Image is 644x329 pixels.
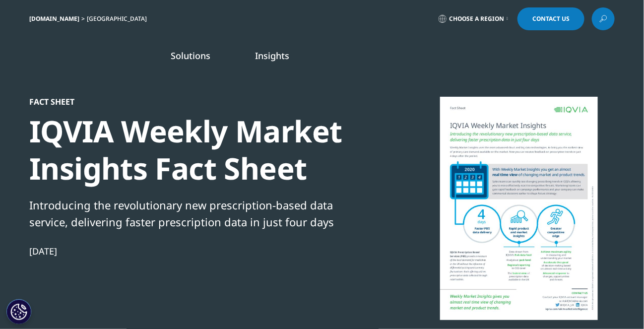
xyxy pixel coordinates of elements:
[532,16,570,22] span: Contact Us
[29,197,370,230] div: Introducing the revolutionary new prescription-based data service, delivering faster prescription...
[87,15,151,23] div: [GEOGRAPHIC_DATA]
[113,35,615,81] nav: Primary
[29,14,79,23] a: [DOMAIN_NAME]
[29,245,370,257] div: [DATE]
[29,113,370,187] div: IQVIA Weekly Market Insights Fact Sheet
[171,50,210,62] a: Solutions
[6,299,31,324] button: Cookie 设置
[449,15,504,23] span: Choose a Region
[255,50,289,62] a: Insights
[517,7,584,30] a: Contact Us
[29,97,370,107] div: Fact Sheet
